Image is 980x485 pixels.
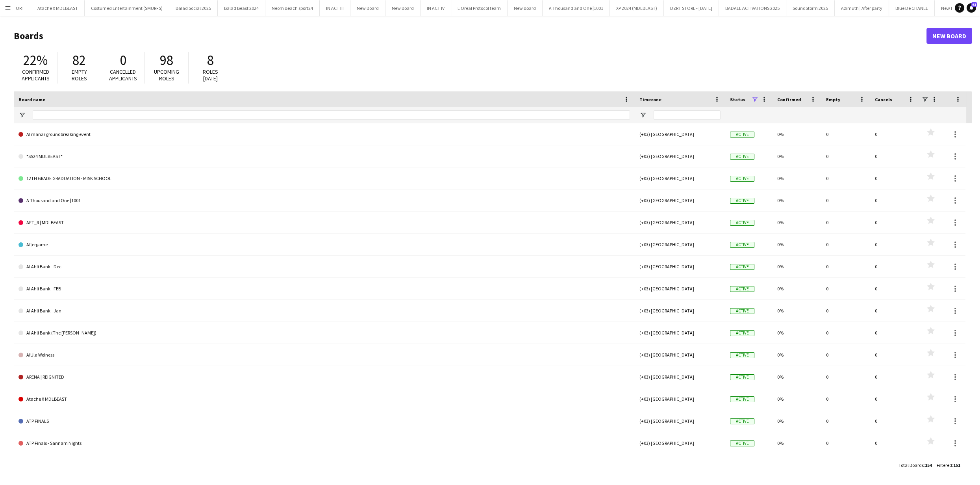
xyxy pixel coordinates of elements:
span: Active [730,176,754,182]
span: Timezone [639,97,661,102]
div: (+03) [GEOGRAPHIC_DATA] [635,300,725,321]
div: 0 [821,190,870,211]
span: Empty [826,97,840,102]
div: (+03) [GEOGRAPHIC_DATA] [635,145,725,167]
a: Aftergame [19,234,630,256]
button: DZRT STORE - [DATE] [664,0,719,16]
div: 0 [821,256,870,277]
span: Active [730,264,754,270]
span: Active [730,352,754,358]
div: 0 [870,366,919,388]
div: 0 [870,145,919,167]
button: A Thousand and One |1001 [543,0,610,16]
div: 0 [821,410,870,432]
div: (+03) [GEOGRAPHIC_DATA] [635,167,725,189]
input: Board name Filter Input [33,110,630,120]
div: 0 [821,388,870,410]
span: Cancels [875,97,892,102]
div: 0% [773,256,821,277]
button: BADAEL ACTIVATIONS 2025 [719,0,786,16]
span: Total Boards [898,462,924,468]
button: L'Oreal Protocol team [451,0,508,16]
div: (+03) [GEOGRAPHIC_DATA] [635,366,725,388]
div: (+03) [GEOGRAPHIC_DATA] [635,278,725,299]
button: Balad Beast 2024 [218,0,265,16]
span: Filtered [937,462,952,468]
span: 98 [160,52,173,69]
a: Al Ahli Bank - Dec [19,256,630,278]
div: 0 [870,212,919,233]
div: 0% [773,167,821,189]
div: 0% [773,366,821,388]
div: (+03) [GEOGRAPHIC_DATA] [635,432,725,454]
button: New Board [385,0,421,16]
div: (+03) [GEOGRAPHIC_DATA] [635,212,725,233]
div: 0% [773,344,821,366]
button: IN ACT IV [421,0,451,16]
button: Atache X MDLBEAST [31,0,85,16]
div: 0% [773,322,821,344]
h1: Boards [14,30,926,42]
span: Board name [19,97,45,102]
span: Active [730,242,754,248]
div: (+03) [GEOGRAPHIC_DATA] [635,234,725,255]
div: 0% [773,388,821,410]
a: New Board [926,28,972,44]
a: 12TH GRADE GRADUATION - MISK SCHOOL [19,167,630,190]
button: New Board [935,0,970,16]
span: Active [730,330,754,336]
div: 0 [870,123,919,145]
div: 0 [870,388,919,410]
div: 0 [821,344,870,366]
a: Al manar groundbreaking event [19,123,630,145]
div: 0 [870,344,919,366]
span: Cancelled applicants [109,68,137,82]
a: Al Ahli Bank (The [PERSON_NAME]) [19,322,630,344]
div: 0 [821,123,870,145]
button: Blue De CHANEL [889,0,935,16]
span: Confirmed [777,97,801,102]
span: Confirmed applicants [22,68,50,82]
div: (+03) [GEOGRAPHIC_DATA] [635,388,725,410]
a: ARENA | REIGNITED [19,366,630,388]
div: 0 [821,145,870,167]
a: AlUla Welness [19,344,630,366]
div: : [937,457,960,473]
div: 0 [821,278,870,299]
div: 0% [773,190,821,211]
div: (+03) [GEOGRAPHIC_DATA] [635,322,725,344]
span: Roles [DATE] [203,68,218,82]
span: 151 [953,462,960,468]
div: 0 [821,212,870,233]
div: (+03) [GEOGRAPHIC_DATA] [635,123,725,145]
div: 0% [773,278,821,299]
div: 0 [821,300,870,321]
div: 0 [821,167,870,189]
div: 0 [870,278,919,299]
div: 0% [773,234,821,255]
span: 82 [72,52,86,69]
div: 0 [870,300,919,321]
div: 0% [773,212,821,233]
div: 0% [773,300,821,321]
div: 0 [870,410,919,432]
div: 0% [773,145,821,167]
a: A Thousand and One |1001 [19,190,630,212]
span: 0 [120,52,126,69]
button: New Board [508,0,543,16]
span: Active [730,286,754,292]
div: 0% [773,410,821,432]
span: Active [730,308,754,314]
div: (+03) [GEOGRAPHIC_DATA] [635,344,725,366]
a: Al Ahli Bank - FEB [19,278,630,300]
span: Active [730,198,754,204]
button: XP 2024 (MDLBEAST) [610,0,664,16]
div: 0 [821,432,870,454]
span: Empty roles [72,68,87,82]
a: ATP FINALS [19,410,630,432]
button: IN ACT III [320,0,350,16]
div: 0 [821,322,870,344]
div: (+03) [GEOGRAPHIC_DATA] [635,410,725,432]
span: Active [730,374,754,380]
span: Active [730,418,754,424]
